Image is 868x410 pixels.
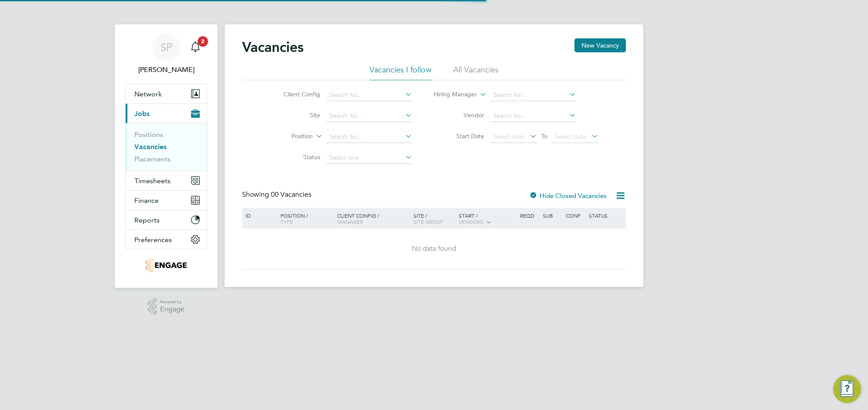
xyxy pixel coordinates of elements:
[280,218,293,225] span: Type
[490,89,576,101] input: Search for...
[134,236,172,244] span: Preferences
[115,24,218,288] nav: Main navigation
[134,130,163,139] a: Positions
[161,41,172,53] span: SP
[369,65,431,80] li: Vacancies I follow
[427,90,477,99] label: Hiring Manager
[134,90,162,98] span: Network
[493,133,525,140] span: Select date
[271,190,311,199] span: 00 Vacancies
[125,65,207,75] span: Sophie Perry
[555,133,586,140] span: Select date
[326,89,412,101] input: Search for...
[529,191,607,200] label: Hide Closed Vacancies
[126,84,207,103] button: Network
[146,258,186,272] img: jjfox-logo-retina.png
[541,208,564,223] div: Sub
[160,306,185,313] span: Engage
[326,131,412,143] input: Search for...
[134,143,167,151] a: Vacancies
[134,177,171,185] span: Timesheets
[160,298,185,306] span: Powered by
[326,152,412,164] input: Select one
[539,130,550,142] span: To
[413,218,443,225] span: Site Group
[434,111,484,119] label: Vendor
[126,210,207,229] button: Reports
[243,208,274,223] div: ID
[518,208,540,223] div: Reqd
[335,208,411,229] div: Client Config /
[187,33,204,61] a: 2
[587,208,625,223] div: Status
[148,298,185,315] a: Powered byEngage
[134,216,160,224] span: Reports
[457,208,518,230] div: Start /
[134,196,159,205] span: Finance
[242,190,313,199] div: Showing
[126,191,207,210] button: Finance
[263,132,313,141] label: Position
[125,258,207,272] a: Go to home page
[198,36,208,47] span: 2
[243,244,625,253] div: No data found
[126,104,207,123] button: Jobs
[564,208,586,223] div: Conf
[134,109,150,118] span: Jobs
[242,38,304,56] h2: Vacancies
[337,218,363,225] span: Manager
[274,208,335,229] div: Position /
[126,230,207,249] button: Preferences
[134,155,171,163] a: Placements
[270,90,320,98] label: Client Config
[833,375,861,403] button: Engage Resource Center
[126,123,207,171] div: Jobs
[490,110,576,122] input: Search for...
[270,111,320,119] label: Site
[453,65,499,80] li: All Vacancies
[125,33,207,75] a: SP[PERSON_NAME]
[574,38,626,52] button: New Vacancy
[126,171,207,190] button: Timesheets
[434,132,484,140] label: Start Date
[270,153,320,161] label: Status
[411,208,457,229] div: Site /
[326,110,412,122] input: Search for...
[459,218,483,225] span: Vendors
